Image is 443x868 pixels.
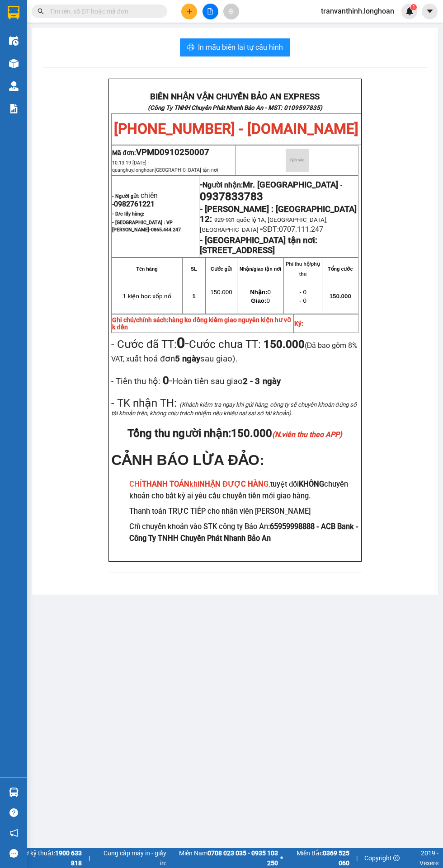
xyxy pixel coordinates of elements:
strong: 65959998888 - ACB Bank - Công Ty TNHH Chuyển Phát Nhanh Bảo An [129,522,358,543]
span: 0 [251,297,269,304]
span: | [356,853,358,863]
span: Cung cấp máy in - giấy in: [97,848,166,868]
span: 0707.111.247 [279,225,323,234]
span: 0865.444.247 [151,227,181,233]
span: VPMD0910250007 [136,147,209,157]
strong: KHÔNG [299,480,324,488]
strong: - Người gửi: [112,193,139,199]
strong: Cước gửi [211,266,232,272]
span: | [89,853,90,863]
span: - 0 [299,297,306,304]
strong: 1900 633 818 [55,849,82,867]
span: quanghuy.longhoan [112,167,218,173]
span: caret-down [426,7,434,15]
h3: Chỉ chuyển khoản vào STK công ty Bảo An: [129,521,358,544]
strong: 150.000 [264,338,305,351]
span: 1 [192,293,195,300]
span: Miền Nam [169,848,278,868]
span: [GEOGRAPHIC_DATA] tận nơi [155,167,218,173]
span: [PHONE_NUMBER] - [DOMAIN_NAME] [114,120,358,137]
span: chiến - [112,191,158,208]
span: - [PERSON_NAME] : [GEOGRAPHIC_DATA] 12: [200,204,357,224]
span: 929-931 quốc lộ 1A, [GEOGRAPHIC_DATA], [GEOGRAPHIC_DATA] [200,216,328,233]
strong: [STREET_ADDRESS] [200,245,275,255]
span: notification [9,829,18,837]
strong: - [GEOGRAPHIC_DATA] tận nơi: [200,235,317,245]
span: search [38,8,44,14]
span: 0982761221 [114,200,155,208]
span: (Khách kiểm tra ngay khi gửi hàng, công ty sẽ chuyển khoản đúng số tài khoản trên, không chịu trá... [111,401,356,417]
strong: THANH TOÁN [142,480,189,488]
span: Cước chưa TT: [111,338,358,364]
strong: - D/c lấy hàng: [112,211,144,217]
h3: tuyệt đối chuyển khoản cho bất kỳ ai yêu cầu chuyển tiền mới giao hàng. [129,479,358,502]
span: - Tiền thu hộ: [111,376,160,386]
span: hàng ko đồng kiểm giao nguyên kiện hư vỡ k đền [112,316,291,331]
span: 150.000 [231,427,342,440]
button: file-add [203,4,218,19]
span: uất hoá đơn sau giao). [130,354,237,364]
span: file-add [207,8,213,14]
img: icon-new-feature [405,7,414,15]
span: - TK nhận TH: [111,397,177,409]
em: (N.viên thu theo APP) [272,430,342,439]
strong: Nhận: [250,289,267,296]
strong: Ký: [294,320,303,327]
span: In mẫu biên lai tự cấu hình [198,42,283,53]
span: - [177,334,189,352]
img: warehouse-icon [9,59,19,68]
span: - 0 [299,289,306,296]
input: Tìm tên, số ĐT hoặc mã đơn [50,6,156,16]
button: plus [181,4,197,19]
span: SĐT: [263,225,279,234]
img: warehouse-icon [9,36,19,46]
strong: 0 [160,374,169,387]
strong: 0369 525 060 [323,849,349,867]
span: Hoàn tiền sau giao [172,376,281,386]
span: - Cước đã TT: [111,338,189,351]
span: Mã đơn: [112,149,209,156]
span: - [338,181,342,189]
strong: (Công Ty TNHH Chuyển Phát Nhanh Bảo An - MST: 0109597835) [148,104,322,111]
button: printerIn mẫu biên lai tự cấu hình [180,38,290,56]
strong: Phí thu hộ/phụ thu [286,261,320,277]
span: Người nhận: [203,181,338,189]
strong: - [200,180,338,190]
button: aim [223,4,239,19]
strong: 0708 023 035 - 0935 103 250 [207,849,278,867]
strong: Giao: [251,297,266,304]
strong: Ghi chú/chính sách: [112,316,291,331]
span: CHỈ khi G, [129,480,270,488]
strong: 2 - 3 [243,376,281,386]
img: warehouse-icon [9,788,19,797]
sup: 1 [410,4,417,10]
span: - [160,374,281,387]
button: caret-down [422,4,438,19]
h3: Thanh toán TRỰC TIẾP cho nhân viên [PERSON_NAME] [129,506,358,517]
span: plus [186,8,193,14]
span: 10:13:19 [DATE] - [112,160,218,173]
strong: 5 ngày [175,354,200,364]
span: ⚪️ [280,856,283,860]
span: - [260,224,263,234]
strong: BIÊN NHẬN VẬN CHUYỂN BẢO AN EXPRESS [150,92,320,102]
span: printer [187,43,194,52]
span: 1 [412,4,415,10]
strong: NHẬN ĐƯỢC HÀN [199,480,264,488]
img: logo-vxr [8,6,19,19]
span: question-circle [9,808,18,817]
span: Tổng thu người nhận: [127,427,342,440]
span: 150.000 [330,293,351,300]
strong: Tổng cước [328,266,353,272]
img: solution-icon [9,104,19,113]
span: 150.000 [210,289,232,296]
img: qr-code [286,149,309,172]
span: 1 kiện bọc xốp nổ [123,293,171,300]
span: CẢNH BÁO LỪA ĐẢO: [111,452,264,468]
img: warehouse-icon [9,81,19,91]
span: 0 [250,289,271,296]
span: aim [228,8,234,14]
span: message [9,849,18,858]
span: copyright [393,855,400,861]
span: - [GEOGRAPHIC_DATA] : VP [PERSON_NAME]- [112,220,181,233]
